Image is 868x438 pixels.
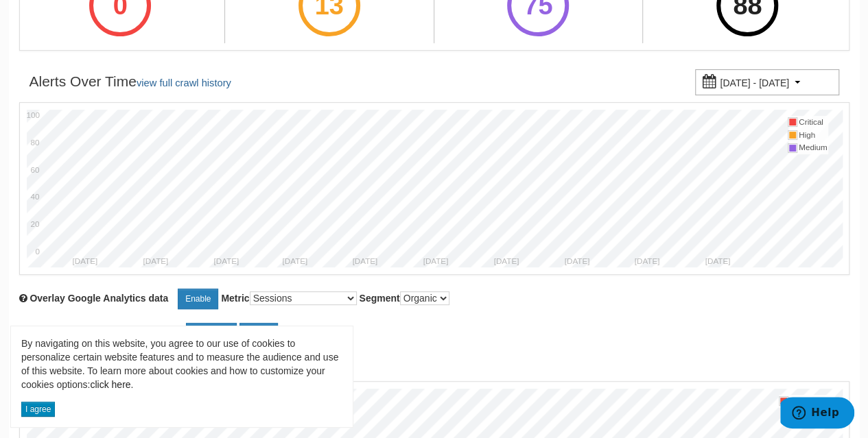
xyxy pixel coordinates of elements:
a: click here [90,379,130,390]
label: Search Analytics winners and losers [19,323,279,343]
select: Metric [250,291,357,305]
a: Enable [178,289,218,309]
small: [DATE] - [DATE] [720,77,789,88]
td: Critical [798,116,828,129]
td: Medium [798,141,828,154]
a: view full crawl history [137,77,231,88]
td: Crawl speed [789,395,835,408]
span: Overlay chart with Google Analytics data [30,293,168,304]
label: Metric [221,291,356,305]
iframe: Opens a widget where you can find more information [780,397,854,431]
a: Pages [239,323,278,343]
label: Segment [359,291,449,305]
a: Keywords [186,323,237,343]
select: Segment [400,291,449,305]
div: By navigating on this website, you agree to our use of cookies to personalize certain website fea... [21,337,342,391]
td: High [798,129,828,142]
div: Alerts Over Time [30,71,231,93]
button: I agree [21,402,55,417]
